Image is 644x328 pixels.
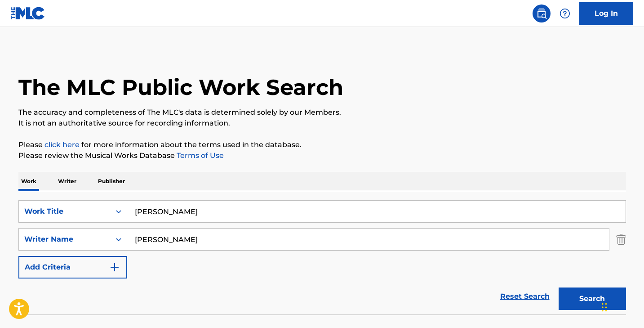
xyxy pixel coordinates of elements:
img: MLC Logo [11,7,45,20]
a: click here [44,140,80,149]
div: Work Title [24,206,105,217]
div: Help [556,4,574,22]
iframe: Chat Widget [599,285,644,328]
img: help [560,8,570,19]
img: search [536,8,547,19]
p: Writer [55,172,79,191]
img: Delete Criterion [616,228,626,251]
div: Writer Name [24,234,105,245]
h1: The MLC Public Work Search [18,74,343,101]
p: The accuracy and completeness of The MLC's data is determined solely by our Members. [18,107,626,118]
p: Publisher [95,172,128,191]
a: Log In [579,2,633,25]
a: Reset Search [496,287,554,306]
p: Please for more information about the terms used in the database. [18,139,626,150]
div: Drag [602,294,607,321]
button: Add Criteria [18,256,127,279]
form: Search Form [18,200,626,315]
a: Terms of Use [175,151,224,160]
img: 9d2ae6d4665cec9f34b9.svg [109,262,120,273]
p: Please review the Musical Works Database [18,150,626,161]
a: Public Search [533,4,551,22]
p: It is not an authoritative source for recording information. [18,118,626,129]
p: Work [18,172,39,191]
button: Search [559,288,626,310]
